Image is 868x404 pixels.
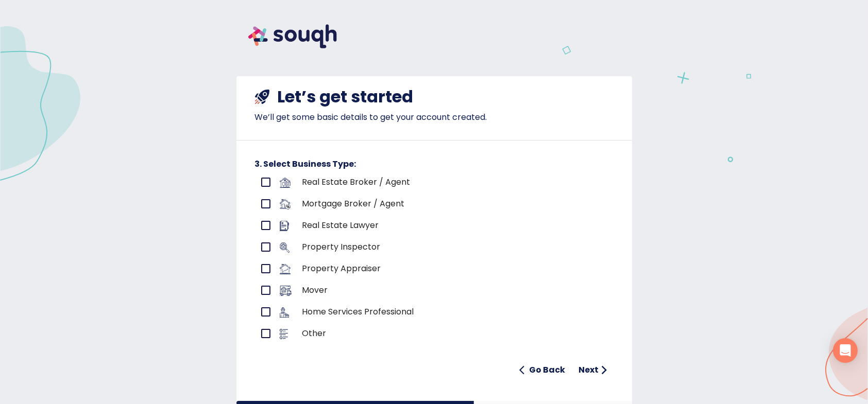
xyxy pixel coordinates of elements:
[280,329,288,339] img: business-logo
[530,363,566,377] h6: Go Back
[280,242,290,253] img: business-logo
[302,241,568,253] p: Property Inspector
[280,307,289,318] img: business-logo
[236,12,349,60] img: souqh logo
[280,199,291,209] img: business-logo
[280,264,291,274] img: business-logo
[302,327,568,340] p: Other
[515,360,570,380] button: Go Back
[280,286,292,296] img: business-logo
[302,262,568,275] p: Property Appraiser
[280,178,291,188] img: business-logo
[255,90,269,104] img: shuttle
[302,176,568,188] p: Real Estate Broker / Agent
[302,306,568,318] p: Home Services Professional
[302,198,568,210] p: Mortgage Broker / Agent
[302,284,568,296] p: Mover
[255,111,614,124] p: We’ll get some basic details to get your account created.
[302,219,568,232] p: Real Estate Lawyer
[280,221,289,231] img: business-logo
[278,86,414,107] h4: Let’s get started
[255,157,614,171] h6: 3. Select Business Type:
[833,338,858,363] div: Open Intercom Messenger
